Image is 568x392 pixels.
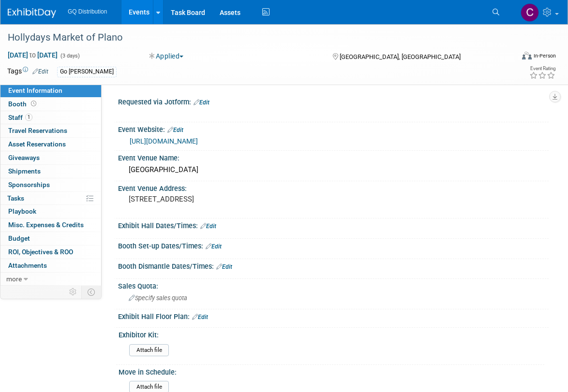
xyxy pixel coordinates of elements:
[0,138,101,151] a: Asset Reservations
[0,259,101,272] a: Attachments
[0,151,101,164] a: Giveaways
[8,114,32,121] span: Staff
[119,328,544,340] div: Exhibitor Kit:
[118,218,549,231] div: Exhibit Hall Dates/Times:
[6,275,22,283] span: more
[340,53,461,60] span: [GEOGRAPHIC_DATA], [GEOGRAPHIC_DATA]
[8,207,36,215] span: Playbook
[0,178,101,191] a: Sponsorships
[200,223,216,230] a: Edit
[216,263,232,270] a: Edit
[57,67,117,77] div: Go [PERSON_NAME]
[521,3,539,22] img: Carla Quiambao
[0,124,101,137] a: Travel Reservations
[32,68,48,75] a: Edit
[0,273,101,286] a: more
[125,162,541,177] div: [GEOGRAPHIC_DATA]
[194,99,209,106] a: Edit
[206,243,222,250] a: Edit
[8,221,84,229] span: Misc. Expenses & Credits
[8,127,67,134] span: Travel Reservations
[118,151,549,163] div: Event Venue Name:
[29,100,38,107] span: Booth not reserved yet
[8,248,73,256] span: ROI, Objectives & ROO
[118,181,549,193] div: Event Venue Address:
[129,195,287,203] pre: [STREET_ADDRESS]
[118,239,549,251] div: Booth Set-up Dates/Times:
[7,51,58,59] span: [DATE] [DATE]
[0,192,101,205] a: Tasks
[118,309,549,322] div: Exhibit Hall Floor Plan:
[28,51,37,59] span: to
[0,218,101,232] a: Misc. Expenses & Credits
[68,8,107,15] span: GQ Distribution
[522,52,532,59] img: Format-Inperson.png
[471,50,556,65] div: Event Format
[0,84,101,97] a: Event Information
[192,314,208,320] a: Edit
[8,234,30,242] span: Budget
[8,87,62,94] span: Event Information
[0,165,101,178] a: Shipments
[8,140,66,148] span: Asset Reservations
[8,100,38,108] span: Booth
[7,66,48,77] td: Tags
[529,66,555,71] div: Event Rating
[8,261,47,269] span: Attachments
[129,294,187,302] span: Specify sales quota
[65,286,82,298] td: Personalize Event Tab Strip
[0,98,101,111] a: Booth
[8,181,50,189] span: Sponsorships
[4,29,502,46] div: Hollydays Market of Plano
[167,127,183,133] a: Edit
[118,279,549,291] div: Sales Quota:
[7,194,24,202] span: Tasks
[118,122,549,135] div: Event Website:
[8,154,40,161] span: Giveaways
[130,137,198,145] a: [URL][DOMAIN_NAME]
[0,111,101,124] a: Staff1
[82,286,102,298] td: Toggle Event Tabs
[119,365,544,377] div: Move in Schedule:
[25,114,32,121] span: 1
[60,53,80,59] span: (3 days)
[533,52,556,59] div: In-Person
[118,259,549,272] div: Booth Dismantle Dates/Times:
[8,8,56,18] img: ExhibitDay
[0,205,101,218] a: Playbook
[118,95,549,107] div: Requested via Jotform:
[0,232,101,245] a: Budget
[8,167,41,175] span: Shipments
[0,246,101,259] a: ROI, Objectives & ROO
[146,51,187,61] button: Applied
